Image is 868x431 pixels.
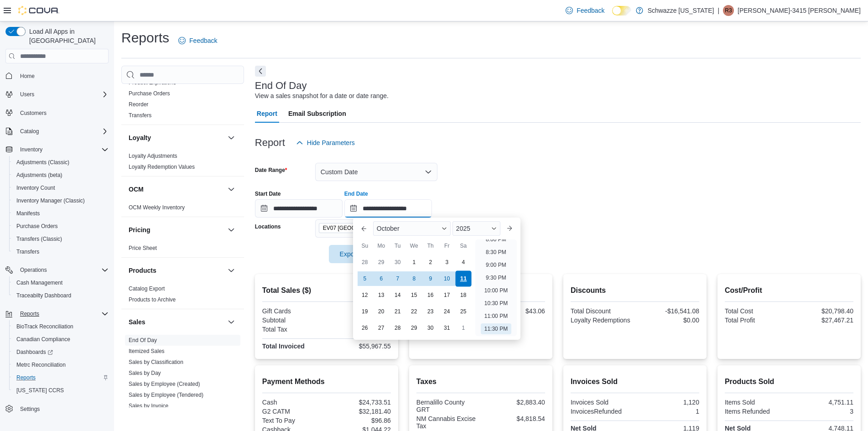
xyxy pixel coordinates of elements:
[13,277,109,288] span: Cash Management
[9,384,112,397] button: [US_STATE] CCRS
[16,210,40,217] span: Manifests
[725,399,787,406] div: Items Sold
[20,146,42,153] span: Inventory
[129,225,224,234] button: Pricing
[262,417,325,424] div: Text To Pay
[482,260,510,270] li: 9:00 PM
[262,317,325,324] div: Subtotal
[13,157,109,168] span: Adjustments (Classic)
[328,399,391,406] div: $24,733.51
[483,415,545,422] div: $4,818.54
[262,343,305,350] strong: Total Invoiced
[423,288,438,302] div: day-16
[16,171,62,179] span: Adjustments (beta)
[2,69,112,82] button: Home
[328,317,391,324] div: $48,265.61
[129,359,183,365] a: Sales by Classification
[262,399,325,406] div: Cash
[13,157,73,168] a: Adjustments (Classic)
[390,239,405,253] div: Tu
[357,221,371,236] button: Previous Month
[16,197,85,204] span: Inventory Manager (Classic)
[20,109,47,117] span: Customers
[262,285,391,296] h2: Total Sales ($)
[129,317,224,327] button: Sales
[13,170,66,181] a: Adjustments (beta)
[456,255,471,270] div: day-4
[175,31,221,50] a: Feedback
[456,239,471,253] div: Sa
[9,233,112,245] button: Transfers (Classic)
[16,308,43,319] button: Reports
[725,307,787,315] div: Total Cost
[390,321,405,335] div: day-28
[13,234,109,244] span: Transfers (Classic)
[121,243,244,257] div: Pricing
[9,358,112,371] button: Metrc Reconciliation
[129,133,224,142] button: Loyalty
[577,6,604,15] span: Feedback
[255,80,307,91] h3: End Of Day
[129,348,165,355] span: Itemized Sales
[129,101,148,108] span: Reorder
[13,208,43,219] a: Manifests
[390,255,405,270] div: day-30
[571,376,699,387] h2: Invoices Sold
[129,164,195,170] a: Loyalty Redemption Values
[226,132,237,143] button: Loyalty
[16,107,109,119] span: Customers
[9,276,112,289] button: Cash Management
[390,271,405,286] div: day-7
[328,326,391,333] div: $7,701.94
[129,90,170,97] a: Purchase Orders
[255,91,389,101] div: View a sales snapshot for a date or date range.
[20,91,34,98] span: Users
[13,182,109,193] span: Inventory Count
[637,307,699,315] div: -$16,541.08
[16,265,109,275] span: Operations
[129,285,165,292] span: Catalog Export
[16,404,43,415] a: Settings
[390,288,405,302] div: day-14
[16,184,55,192] span: Inventory Count
[255,137,285,148] h3: Report
[288,104,346,123] span: Email Subscription
[13,372,39,383] a: Reports
[13,321,109,332] span: BioTrack Reconciliation
[416,415,479,430] div: NM Cannabis Excise Tax
[129,296,176,303] a: Products to Archive
[20,128,39,135] span: Catalog
[9,207,112,220] button: Manifests
[13,372,109,383] span: Reports
[374,304,389,319] div: day-20
[20,266,47,274] span: Operations
[129,337,157,343] a: End Of Day
[255,190,281,197] label: Start Date
[262,376,391,387] h2: Payment Methods
[571,408,633,415] div: InvoicesRefunded
[129,112,151,119] a: Transfers
[255,166,287,174] label: Date Range
[13,221,62,232] a: Purchase Orders
[129,286,165,292] a: Catalog Export
[390,304,405,319] div: day-21
[129,392,203,398] a: Sales by Employee (Tendered)
[9,220,112,233] button: Purchase Orders
[358,271,372,286] div: day-5
[440,255,454,270] div: day-3
[16,336,70,343] span: Canadian Compliance
[440,239,454,253] div: Fr
[725,408,787,415] div: Items Refunded
[16,374,36,381] span: Reports
[440,304,454,319] div: day-24
[16,144,46,155] button: Inventory
[423,255,438,270] div: day-2
[129,204,185,211] span: OCM Weekly Inventory
[16,348,53,356] span: Dashboards
[358,239,372,253] div: Su
[13,321,77,332] a: BioTrack Reconciliation
[292,134,359,152] button: Hide Parameters
[2,143,112,156] button: Inventory
[129,101,148,108] a: Reorder
[307,138,355,147] span: Hide Parameters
